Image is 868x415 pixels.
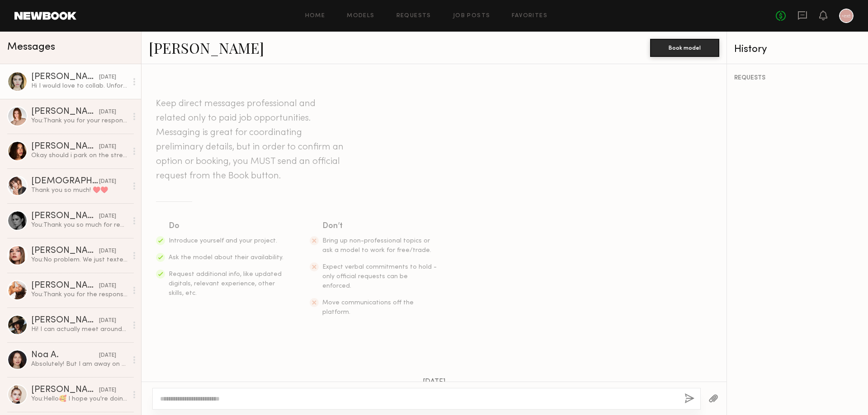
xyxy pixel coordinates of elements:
div: You: Thank you so much for reaching out! For now, we’re moving forward with a slightly different ... [31,221,127,229]
div: Noa A. [31,351,99,360]
a: Home [305,13,325,19]
a: Favorites [512,13,547,19]
div: [DEMOGRAPHIC_DATA][PERSON_NAME] [31,177,99,186]
div: Don’t [322,220,438,233]
div: [PERSON_NAME] [31,73,99,82]
div: You: Thank you for your response! 😍 We’re located in [GEOGRAPHIC_DATA], and our photoshoots are f... [31,117,127,125]
span: Introduce yourself and your project. [169,238,277,244]
div: [DATE] [99,108,116,117]
span: Request additional info, like updated digitals, relevant experience, other skills, etc. [169,271,282,296]
div: History [734,44,861,55]
a: Job Posts [453,13,491,19]
span: Ask the model about their availability. [169,255,283,261]
span: [DATE] [423,378,446,386]
div: Absolutely! But I am away on vacation until the [DATE]:) [31,360,127,368]
div: [PERSON_NAME] [31,281,99,290]
div: [DATE] [99,73,116,82]
header: Keep direct messages professional and related only to paid job opportunities. Messaging is great ... [156,97,346,183]
div: Hi I would love to collab. Unfortunately I’ll be out of town until November, if you’re still look... [31,82,127,90]
div: [DATE] [99,212,116,221]
span: Move communications off the platform. [322,300,414,315]
a: Book model [650,43,719,51]
div: [PERSON_NAME] [31,386,99,395]
a: [PERSON_NAME] [149,38,264,57]
div: You: No problem. We just texted you [31,256,127,264]
span: Expect verbal commitments to hold - only official requests can be enforced. [322,264,437,289]
div: You: Hello🥰 I hope you're doing well! I’m reaching out from A.Peach, a women’s wholesale clothing... [31,395,127,403]
div: [DATE] [99,351,116,360]
div: [DATE] [99,143,116,151]
div: [PERSON_NAME] [31,316,99,325]
div: Okay should i park on the street? [31,151,127,160]
div: You: Thank you for the response!😍 Our photoshoots are for e-commerce and include both photos and ... [31,290,127,299]
div: REQUESTS [734,75,861,81]
div: [PERSON_NAME] [31,212,99,221]
div: [PERSON_NAME] [31,142,99,151]
div: [DATE] [99,247,116,256]
div: [PERSON_NAME] [31,247,99,256]
span: Bring up non-professional topics or ask a model to work for free/trade. [322,238,431,253]
span: Messages [7,42,55,52]
div: Hi! I can actually meet around 10:30 if that works better otherwise we can keep 12 pm [31,325,127,334]
div: [DATE] [99,317,116,325]
div: [DATE] [99,386,116,395]
div: [DATE] [99,282,116,290]
div: [DATE] [99,177,116,186]
a: Models [347,13,374,19]
button: Book model [650,39,719,57]
div: [PERSON_NAME] [31,107,99,117]
a: Requests [396,13,431,19]
div: Thank you so much! ♥️♥️ [31,186,127,195]
div: Do [169,220,284,233]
